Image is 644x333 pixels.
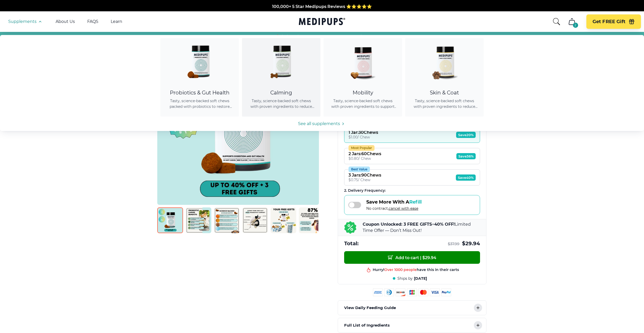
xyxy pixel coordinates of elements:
span: Refill [409,199,422,205]
button: 1 Jar:30Chews$1.00/ ChewSave20% [344,127,480,143]
a: FAQS [87,19,98,24]
p: View Daily Feeding Guide [344,305,396,311]
button: cart [566,15,578,28]
div: Mobility [330,90,396,96]
span: Tasty, science-backed soft chews packed with probiotics to restore gut balance, ease itching, sup... [167,98,233,109]
div: 1 Jar : 30 Chews [349,130,378,135]
span: 100,000+ 5 Star Medipups Reviews ⭐️⭐️⭐️⭐️⭐️ [272,4,372,9]
span: Total: [344,240,359,247]
img: Probiotic Dog Chews | Natural Dog Supplements [299,207,325,233]
span: Get FREE Gift [593,19,625,25]
b: Coupon Unlocked: 3 FREE GIFTS [363,222,432,227]
div: $ 0.75 / Chew [349,178,381,182]
span: Save 36% [456,153,476,159]
img: payment methods [373,288,451,296]
a: Calming Dog Chews - MedipupsCalmingTasty, science-backed soft chews with proven ingredients to re... [242,38,320,117]
span: cancel with ease [389,206,418,211]
button: Add to cart | $29.94 [344,251,480,264]
div: Probiotics & Gut Health [167,90,233,96]
img: Probiotic Dog Chews | Natural Dog Supplements [214,207,240,233]
span: $ 37.99 [448,242,459,247]
span: No contract, [366,206,422,211]
span: Ships by [397,276,413,281]
img: Calming Dog Chews - Medipups [258,38,304,84]
button: Best Value3 Jars:90Chews$0.75/ ChewSave40% [344,169,480,186]
span: Supplements [8,19,37,24]
div: 3 Jars : 90 Chews [349,173,381,178]
a: Probiotic Dog Chews - MedipupsProbiotics & Gut HealthTasty, science-backed soft chews packed with... [160,38,239,117]
span: Save More With A [366,199,422,205]
div: Calming [248,90,314,96]
span: 2 . Delivery Frequency: [344,188,386,193]
div: Hurry! have this in their carts [373,267,459,272]
a: About Us [56,19,75,24]
span: Tasty, science-backed soft chews with proven ingredients to support joint health, improve mobilit... [330,98,396,109]
div: 2 [573,23,578,28]
div: $ 0.80 / Chew [349,156,381,161]
img: Probiotic Dog Chews | Natural Dog Supplements [186,207,211,233]
p: + Limited Time Offer — Don’t Miss Out! [363,221,480,234]
span: [DATE] [414,276,427,281]
div: Skin & Coat [411,90,477,96]
img: Probiotic Dog Chews | Natural Dog Supplements [271,207,296,233]
span: Tasty, science-backed soft chews with proven ingredients to reduce shedding, promote healthy skin... [411,98,477,109]
span: Save 40% [456,174,476,181]
div: Most Popular [349,145,375,151]
span: Tasty, science-backed soft chews with proven ingredients to reduce anxiety, promote relaxation, a... [248,98,314,109]
span: $ 29.94 [462,240,480,247]
img: Probiotic Dog Chews - Medipups [177,38,223,84]
img: Probiotic Dog Chews | Natural Dog Supplements [242,207,268,233]
span: Add to cart | $ 29.94 [388,255,436,260]
img: Joint Care Chews - Medipups [340,38,386,84]
div: $ 1.00 / Chew [349,135,378,139]
button: Supplements [8,19,43,25]
a: Joint Care Chews - MedipupsMobilityTasty, science-backed soft chews with proven ingredients to su... [324,38,402,117]
img: Skin & Coat Chews - Medipups [421,38,468,84]
p: Full List of Ingredients [344,322,390,328]
button: search [552,17,561,26]
div: 2 Jars : 60 Chews [349,151,381,156]
b: 40% OFF! [434,222,455,227]
button: Get FREE Gift [586,14,641,29]
a: Skin & Coat Chews - MedipupsSkin & CoatTasty, science-backed soft chews with proven ingredients t... [405,38,484,117]
span: Save 20% [456,132,476,138]
img: Probiotic Dog Chews | Natural Dog Supplements [157,207,183,233]
a: Learn [111,19,122,24]
a: Medipups [299,17,345,27]
span: Over 1000 people [384,267,417,272]
div: Best Value [349,166,370,172]
button: Most Popular2 Jars:60Chews$0.80/ ChewSave36% [344,148,480,164]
